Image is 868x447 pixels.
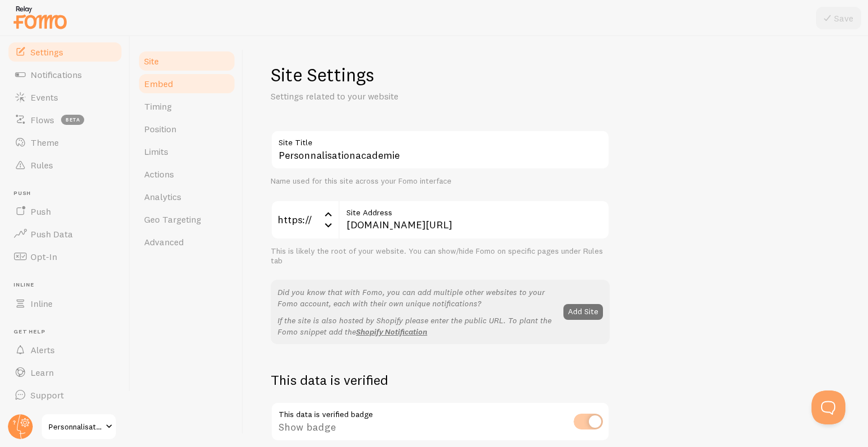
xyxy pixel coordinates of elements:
a: Notifications [7,63,123,86]
a: Learn [7,361,123,384]
span: Embed [144,78,173,89]
span: Advanced [144,236,184,248]
a: Position [137,118,236,140]
a: Limits [137,140,236,163]
span: Inline [31,298,53,309]
span: Personnalisationacademie [49,420,102,433]
span: Flows [31,114,54,125]
iframe: Help Scout Beacon - Open [811,390,845,424]
a: Theme [7,131,123,154]
span: Geo Targeting [144,214,201,225]
a: Rules [7,154,123,176]
span: Learn [31,367,54,378]
a: Push Data [7,223,123,245]
a: Flows beta [7,109,123,131]
a: Alerts [7,338,123,361]
label: Site Title [271,130,610,149]
p: Settings related to your website [271,90,542,103]
a: Analytics [137,185,236,208]
span: Settings [31,46,63,58]
a: Settings [7,41,123,63]
span: Support [31,389,64,401]
a: Support [7,384,123,406]
div: https:// [271,200,338,240]
span: Theme [31,137,59,148]
img: fomo-relay-logo-orange.svg [12,3,68,32]
span: Inline [14,281,123,289]
a: Inline [7,292,123,315]
span: Push [31,206,51,217]
a: Personnalisationacademie [41,413,117,440]
button: Add Site [563,304,603,320]
span: Site [144,55,159,67]
label: Site Address [338,200,610,219]
span: Rules [31,159,53,171]
a: Geo Targeting [137,208,236,231]
h2: This data is verified [271,371,610,389]
a: Push [7,200,123,223]
span: Alerts [31,344,55,355]
div: This is likely the root of your website. You can show/hide Fomo on specific pages under Rules tab [271,246,610,266]
a: Embed [137,72,236,95]
p: Did you know that with Fomo, you can add multiple other websites to your Fomo account, each with ... [277,287,557,309]
input: myhonestcompany.com [338,200,610,240]
div: Name used for this site across your Fomo interface [271,176,610,186]
a: Timing [137,95,236,118]
a: Shopify Notification [356,327,427,337]
span: Notifications [31,69,82,80]
a: Site [137,50,236,72]
span: Limits [144,146,168,157]
a: Advanced [137,231,236,253]
span: Analytics [144,191,181,202]
a: Actions [137,163,236,185]
span: Events [31,92,58,103]
span: Get Help [14,328,123,336]
h1: Site Settings [271,63,610,86]
a: Events [7,86,123,109]
span: Actions [144,168,174,180]
span: Push [14,190,123,197]
span: Timing [144,101,172,112]
span: Opt-In [31,251,57,262]
span: Push Data [31,228,73,240]
span: beta [61,115,84,125]
p: If the site is also hosted by Shopify please enter the public URL. To plant the Fomo snippet add the [277,315,557,337]
a: Opt-In [7,245,123,268]
span: Position [144,123,176,134]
